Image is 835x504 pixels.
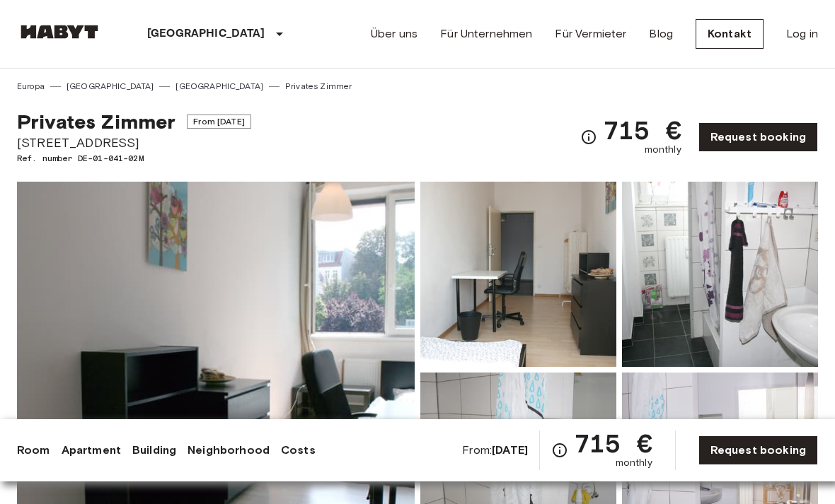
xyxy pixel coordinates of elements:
[17,134,251,152] span: [STREET_ADDRESS]
[420,182,616,367] img: Picture of unit DE-01-041-02M
[492,443,528,457] b: [DATE]
[622,182,818,367] img: Picture of unit DE-01-041-02M
[187,115,251,129] span: From [DATE]
[132,442,176,459] a: Building
[462,443,528,458] span: From:
[580,129,597,146] svg: Check cost overview for full price breakdown. Please note that discounts apply to new joiners onl...
[645,143,681,157] span: monthly
[698,122,818,152] a: Request booking
[371,25,417,42] a: Über uns
[696,19,764,49] a: Kontakt
[555,25,626,42] a: Für Vermieter
[649,25,673,42] a: Blog
[698,435,818,465] a: Request booking
[175,80,263,93] a: [GEOGRAPHIC_DATA]
[786,25,818,42] a: Log in
[616,456,652,470] span: monthly
[574,430,652,456] span: 715 €
[188,442,270,459] a: Neighborhood
[17,442,50,459] a: Room
[62,442,121,459] a: Apartment
[17,80,45,93] a: Europa
[603,117,681,143] span: 715 €
[147,25,265,42] p: [GEOGRAPHIC_DATA]
[551,442,568,459] svg: Check cost overview for full price breakdown. Please note that discounts apply to new joiners onl...
[17,152,251,165] span: Ref. number DE-01-041-02M
[285,80,352,93] a: Privates Zimmer
[67,80,154,93] a: [GEOGRAPHIC_DATA]
[17,110,175,134] span: Privates Zimmer
[17,25,102,39] img: Habyt
[440,25,532,42] a: Für Unternehmen
[281,442,316,459] a: Costs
